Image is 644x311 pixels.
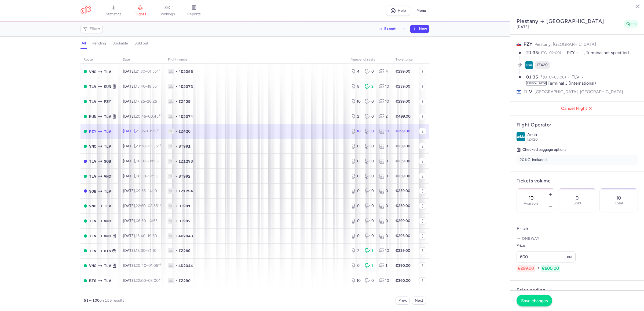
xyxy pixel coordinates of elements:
[351,159,361,164] div: 0
[175,144,177,149] span: •
[396,278,411,283] strong: €360.00
[175,203,177,209] span: •
[396,248,410,253] strong: €229.00
[84,175,87,178] span: OPEN
[517,226,638,232] h4: Price
[158,263,161,266] sup: +1
[538,74,542,78] sup: +1
[517,178,638,184] h4: Tickets volume
[123,189,157,193] span: [DATE],
[136,248,156,253] span: –
[127,5,154,17] a: flights
[84,298,100,303] strong: 51 – 100
[379,144,389,149] div: 0
[178,218,191,224] span: BT992
[136,144,146,148] time: 23:30
[123,248,156,253] span: [DATE],
[365,218,375,224] div: 0
[178,278,191,283] span: IZ290
[379,174,389,179] div: 0
[136,219,146,223] time: 06:30
[136,99,145,104] time: 17:25
[84,204,87,208] span: OPEN
[120,56,165,64] th: date
[537,62,548,68] span: IZ420
[576,195,579,201] p: 0
[148,84,157,89] time: 19:55
[379,188,389,194] div: 0
[168,114,174,119] span: 1L
[136,129,145,133] time: 21:35
[136,144,161,148] span: –
[517,25,529,29] time: [DATE]
[123,69,160,74] span: [DATE],
[104,263,111,269] span: TLV
[175,84,177,89] span: •
[384,27,396,31] span: Export
[136,114,146,119] time: 20:45
[396,174,410,178] strong: €259.00
[524,88,532,95] span: TLV
[178,114,193,119] span: 4D2074
[136,219,158,223] span: –
[175,278,177,283] span: •
[123,99,157,104] span: [DATE],
[526,50,538,55] time: 21:35
[517,132,525,141] img: Arkia logo
[89,129,96,134] span: Piestany , Piestany, Slovakia
[365,114,375,119] div: 0
[351,248,361,253] div: 7
[148,278,162,283] time: 03:00
[351,69,361,74] div: 4
[104,84,111,89] span: Kaunas, Kaunas, Lithuania
[136,159,159,163] span: –
[168,99,174,104] span: 1L
[175,129,177,134] span: •
[136,263,146,268] time: 20:40
[396,234,410,238] strong: €295.00
[148,234,157,238] time: 19:50
[178,174,191,179] span: BT992
[123,129,159,133] span: [DATE],
[517,251,576,263] input: ---
[89,114,96,119] span: Kaunas, Kaunas, Lithuania
[396,144,410,148] strong: €259.00
[136,189,157,193] span: –
[379,263,389,268] div: 1
[84,189,87,193] span: CLOSED
[365,203,375,209] div: 0
[567,50,581,56] span: PZY
[100,298,124,303] span: on 156 results
[159,113,162,117] sup: +1
[365,69,375,74] div: 0
[351,144,361,149] div: 0
[89,278,96,284] span: Bratislava Airport, Bratislava, Slovakia
[175,263,177,268] span: •
[175,69,177,74] span: •
[89,173,96,179] span: Ben Gurion International, Tel Aviv, Israel
[136,263,161,268] span: –
[178,84,193,89] span: 4D2073
[615,201,623,205] p: Total
[104,248,111,254] span: Bratislava Airport, Bratislava, Slovakia
[147,99,157,104] time: 20:25
[148,174,158,178] time: 10:55
[517,155,638,165] li: 20 KG, included
[543,75,566,80] span: (UTC+03:00)
[351,114,361,119] div: 2
[89,188,96,194] span: Hévíz–Balaton Airport, Hévíz, Hungary
[535,88,623,95] span: [GEOGRAPHIC_DATA], [GEOGRAPHIC_DATA]
[134,12,146,17] span: flights
[351,278,361,283] div: 10
[89,84,96,89] span: Ben Gurion International, Tel Aviv, Israel
[148,159,159,163] time: 08:25
[80,56,120,64] th: route
[187,12,201,17] span: reports
[89,158,96,164] span: TLV
[89,248,96,254] span: Ben Gurion International, Tel Aviv, Israel
[526,74,543,80] time: 01:35
[136,114,162,119] span: –
[175,248,177,253] span: •
[136,69,160,74] span: –
[123,114,162,119] span: [DATE],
